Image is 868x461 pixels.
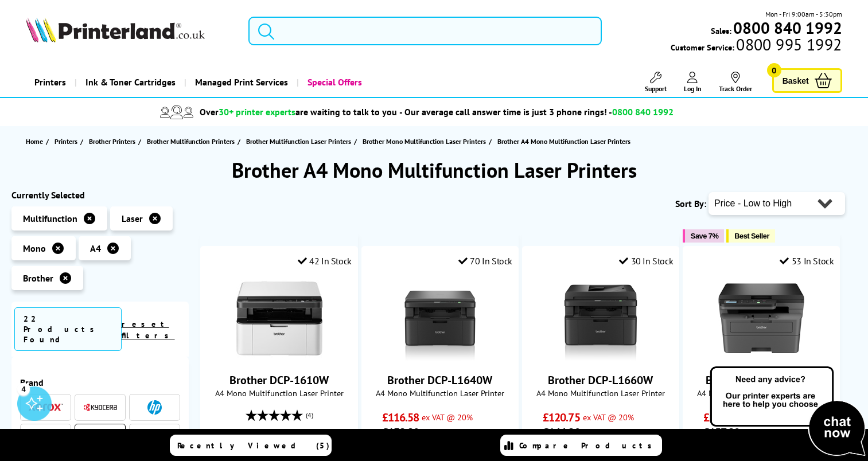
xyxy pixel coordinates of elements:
a: Ink & Toner Cartridges [75,68,184,97]
a: Brother DCP-L1660W [558,352,644,364]
span: Customer Service: [671,39,842,53]
span: Sort By: [675,198,706,209]
span: A4 [90,243,101,254]
a: Brother Printers [89,135,138,147]
a: HP [138,400,172,415]
h1: Brother A4 Mono Multifunction Laser Printers [11,157,857,183]
img: Brother DCP-1610W [236,275,322,361]
img: Open Live Chat window [707,365,868,459]
a: Track Order [719,72,752,93]
a: Brother DCP-L2620DW [706,373,818,388]
span: £139.90 [382,425,419,440]
span: Brand [20,377,180,388]
a: Support [645,72,667,93]
a: Printerland Logo [26,17,234,45]
div: 30 In Stock [619,255,673,267]
a: Brother DCP-L1660W [548,373,653,388]
span: inc VAT [583,427,608,437]
span: A4 Mono Multifunction Laser Printer [689,388,834,399]
button: Best Seller [726,229,775,243]
span: Brother Printers [89,135,135,147]
span: Basket [783,73,809,88]
span: inc VAT [422,427,447,437]
span: Laser [122,213,143,224]
span: Brother Mono Multifunction Laser Printers [363,135,486,147]
a: Printers [26,68,75,97]
span: 22 Products Found [14,307,122,351]
span: 0800 840 1992 [612,106,674,118]
span: £120.75 [543,410,580,425]
a: Log In [684,72,702,93]
a: Brother Mono Multifunction Laser Printers [363,135,489,147]
img: Brother DCP-L1640W [397,275,483,361]
span: 0800 995 1992 [734,39,842,50]
img: HP [147,400,162,415]
a: Printers [55,135,80,147]
span: Brother A4 Mono Multifunction Laser Printers [497,137,630,146]
div: 4 [17,382,30,395]
a: Home [26,135,46,147]
span: Brother [23,272,53,284]
span: ex VAT @ 20% [422,412,473,423]
div: 42 In Stock [298,255,352,267]
span: A4 Mono Multifunction Laser Printer [207,388,351,399]
a: Brother DCP-1610W [229,373,329,388]
span: Mon - Fri 9:00am - 5:30pm [765,9,842,19]
span: Compare Products [519,440,658,451]
div: 70 In Stock [458,255,512,267]
span: Recently Viewed (5) [177,440,330,451]
span: Support [645,84,667,93]
a: Brother Multifunction Printers [147,135,238,147]
span: A4 Mono Multifunction Laser Printer [368,388,512,399]
img: Brother DCP-L1660W [558,275,644,361]
span: £157.90 [703,425,739,440]
div: Currently Selected [11,189,189,201]
span: Save 7% [691,232,718,240]
a: Brother DCP-L2620DW [718,352,804,364]
b: 0800 840 1992 [733,17,842,38]
span: A4 Mono Multifunction Laser Printer [528,388,673,399]
span: ex VAT @ 20% [583,412,634,423]
span: Ink & Toner Cartridges [85,68,176,97]
span: Over are waiting to talk to you [200,106,397,118]
span: £144.90 [543,425,580,440]
a: 0800 840 1992 [731,22,842,33]
div: 53 In Stock [780,255,834,267]
span: 0 [767,63,781,77]
span: Printers [55,135,77,147]
a: Basket 0 [772,68,842,93]
span: £116.58 [382,410,419,425]
a: Brother DCP-L1640W [397,352,483,364]
img: Kyocera [83,403,118,412]
img: Printerland Logo [26,17,205,42]
span: Log In [684,84,702,93]
span: Sales: [711,25,731,36]
span: (4) [306,404,313,426]
span: £131.58 [703,410,741,425]
button: Save 7% [683,229,724,243]
a: Compare Products [500,435,662,456]
span: Multifunction [23,213,77,224]
a: Brother DCP-1610W [236,352,322,364]
a: Managed Print Services [184,68,297,97]
span: Brother Multifunction Laser Printers [246,135,351,147]
a: reset filters [122,319,175,341]
a: Brother Multifunction Laser Printers [246,135,354,147]
span: Best Seller [734,232,769,240]
a: Kyocera [83,400,118,415]
span: 30+ printer experts [219,106,295,118]
a: Recently Viewed (5) [170,435,332,456]
a: Special Offers [297,68,371,97]
a: Brother DCP-L1640W [387,373,492,388]
span: Brother Multifunction Printers [147,135,235,147]
span: Mono [23,243,46,254]
span: - Our average call answer time is just 3 phone rings! - [399,106,674,118]
img: Brother DCP-L2620DW [718,275,804,361]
